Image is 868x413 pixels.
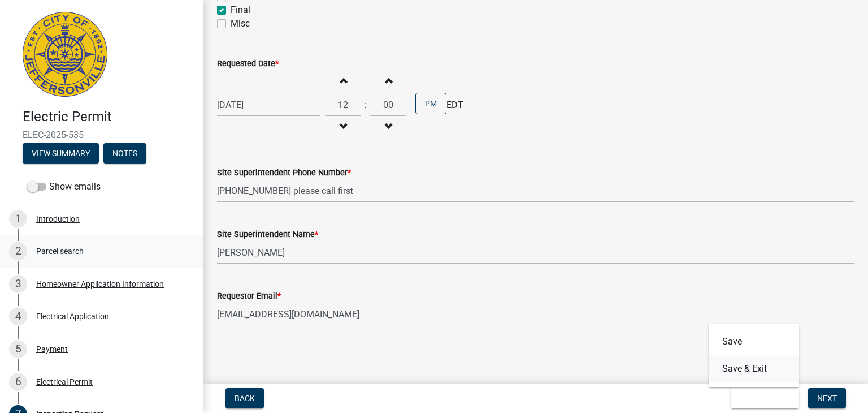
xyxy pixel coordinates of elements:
span: EDT [446,98,463,112]
span: Save & Exit [740,394,783,403]
div: Parcel search [36,247,84,255]
button: Back [225,388,264,408]
button: PM [415,93,446,114]
input: Hours [325,93,361,117]
wm-modal-confirm: Notes [103,149,146,158]
label: Misc [231,17,250,31]
div: 2 [9,242,27,260]
div: Electrical Permit [36,378,93,386]
button: Save & Exit [709,355,799,382]
button: Next [808,388,846,408]
label: Requested Date [217,60,279,68]
span: ELEC-2025-535 [23,130,181,140]
span: Back [235,394,255,403]
img: City of Jeffersonville, Indiana [23,12,107,97]
button: Notes [103,143,146,164]
div: Save & Exit [709,324,799,387]
wm-modal-confirm: Summary [23,149,99,158]
input: Minutes [370,93,406,117]
label: Site Superintendent Name [217,231,318,239]
label: Requestor Email [217,292,281,300]
div: 5 [9,340,27,358]
div: 4 [9,307,27,325]
h4: Electric Permit [23,109,194,125]
label: Final [231,3,250,17]
div: : [361,98,370,112]
div: Homeowner Application Information [36,280,164,288]
input: mm/dd/yyyy [217,93,320,117]
div: Introduction [36,215,80,223]
button: Save [709,328,799,355]
button: View Summary [23,143,99,164]
div: 1 [9,210,27,228]
div: 3 [9,275,27,293]
span: Next [817,394,837,403]
div: 6 [9,373,27,391]
label: Site Superintendent Phone Number [217,169,351,177]
button: Save & Exit [731,388,799,408]
div: Payment [36,345,68,353]
div: Electrical Application [36,312,109,320]
label: Show emails [27,180,101,193]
